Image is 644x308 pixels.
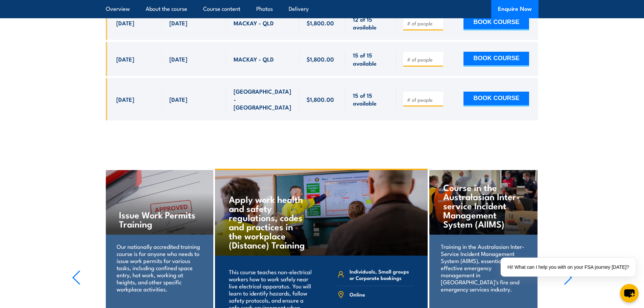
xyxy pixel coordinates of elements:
[407,20,441,27] input: # of people
[353,51,388,67] span: 15 of 15 available
[350,291,365,298] span: Online
[463,52,529,67] button: BOOK COURSE
[234,19,274,27] span: MACKAY - QLD
[443,183,523,228] h4: Course in the Australasian Inter-service Incident Management System (AIIMS)
[307,95,334,103] span: $1,800.00
[169,95,187,103] span: [DATE]
[117,243,201,292] p: Our nationally accredited training course is for anyone who needs to issue work permits for vario...
[307,19,334,27] span: $1,800.00
[307,55,334,63] span: $1,800.00
[350,268,414,281] span: Individuals, Small groups or Corporate bookings
[116,95,134,103] span: [DATE]
[234,87,292,111] span: [GEOGRAPHIC_DATA] - [GEOGRAPHIC_DATA]
[229,194,308,249] h4: Apply work health and safety regulations, codes and practices in the workplace (Distance) Training
[441,243,526,292] p: Training in the Australasian Inter-Service Incident Management System (AIIMS), essential for effe...
[620,284,639,303] button: chat-button
[234,55,274,63] span: MACKAY - QLD
[463,92,529,106] button: BOOK COURSE
[353,15,388,31] span: 12 of 15 available
[119,210,199,228] h4: Issue Work Permits Training
[407,96,441,103] input: # of people
[169,19,187,27] span: [DATE]
[463,16,529,30] button: BOOK COURSE
[501,258,636,277] div: Hi! What can I help you with on your FSA journey [DATE]?
[116,19,134,27] span: [DATE]
[353,91,388,107] span: 15 of 15 available
[407,56,441,63] input: # of people
[169,55,187,63] span: [DATE]
[116,55,134,63] span: [DATE]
